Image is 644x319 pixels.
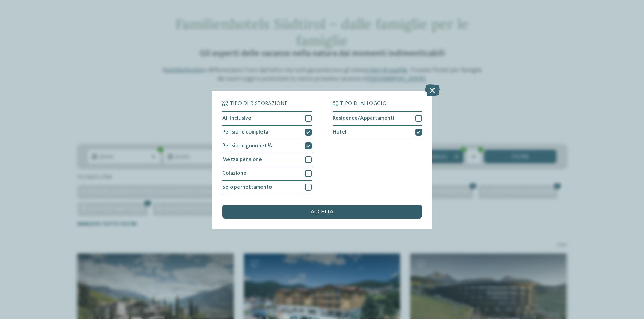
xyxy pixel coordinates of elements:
[222,184,272,190] span: Solo pernottamento
[222,116,251,121] span: All inclusive
[222,143,272,149] span: Pensione gourmet ¾
[222,129,268,135] span: Pensione completa
[222,157,262,162] span: Mezza pensione
[340,101,387,106] span: Tipo di alloggio
[311,209,333,215] span: accetta
[230,101,287,106] span: Tipo di ristorazione
[333,129,346,135] span: Hotel
[222,171,246,176] span: Colazione
[333,116,394,121] span: Residence/Appartamenti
